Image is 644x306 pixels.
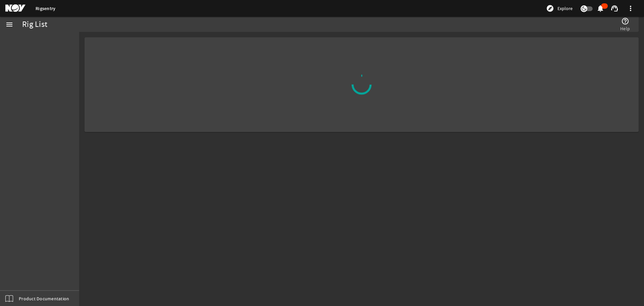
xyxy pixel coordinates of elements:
div: Rig List [22,21,47,28]
button: more_vert [623,0,639,16]
mat-icon: notifications [596,4,604,12]
mat-icon: support_agent [610,4,619,12]
span: Explore [557,5,573,12]
mat-icon: menu [5,20,13,29]
span: Help [620,25,630,32]
mat-icon: explore [546,4,554,12]
span: Product Documentation [19,295,69,302]
mat-icon: help_outline [621,17,629,25]
a: Rigsentry [36,5,55,12]
button: Explore [543,3,575,14]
